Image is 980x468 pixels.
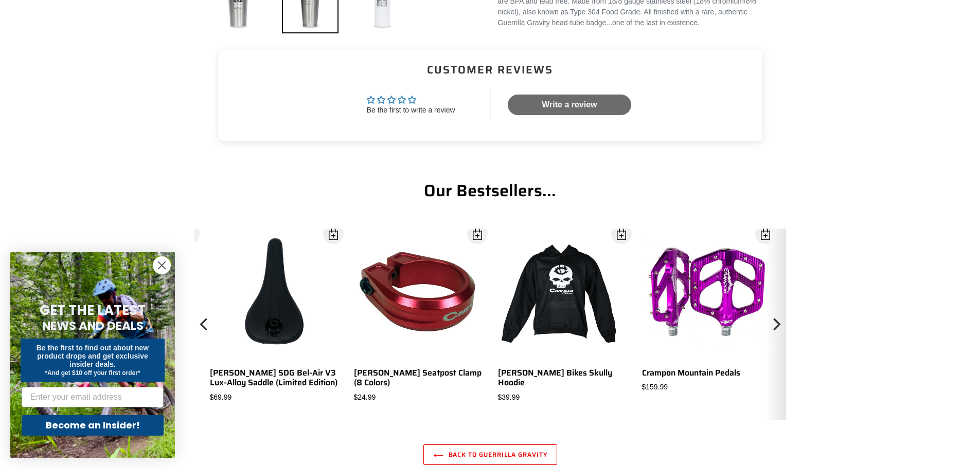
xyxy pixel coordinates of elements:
[22,415,164,436] button: Become an Insider!
[37,344,149,368] span: Be the first to find out about new product drops and get exclusive insider deals.
[423,444,557,465] a: Back to GUERRILLA GRAVITY
[22,387,164,407] input: Enter your email address
[508,95,631,115] a: Write a review
[42,317,144,334] span: NEWS AND DEALS
[210,229,338,402] a: [PERSON_NAME] SDG Bel-Air V3 Lux-Alloy Saddle (Limited Edition) $69.99 Open Dialog Canfield SDG B...
[153,256,171,274] button: Close dialog
[367,94,455,106] div: Average rating is 0.00 stars
[210,181,771,200] h1: Our Bestsellers...
[367,105,455,116] div: Be the first to write a review
[40,301,146,320] span: GET THE LATEST
[226,62,754,77] h2: Customer Reviews
[194,229,215,420] button: Previous
[45,369,140,377] span: *And get $10 off your first order*
[765,229,786,420] button: Next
